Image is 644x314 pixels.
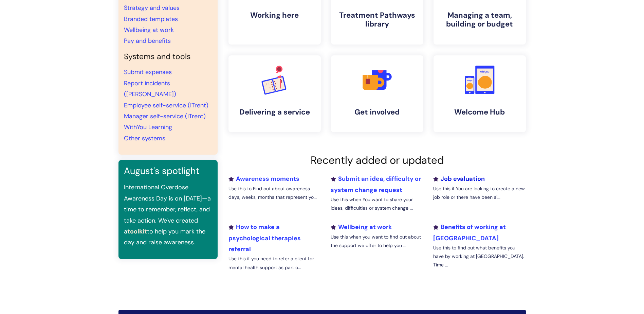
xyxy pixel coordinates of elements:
[331,195,423,212] p: Use this when You want to share your ideas, difficulties or system change ...
[331,55,423,132] a: Get involved
[434,55,526,132] a: Welcome Hub
[331,233,423,250] p: Use this when you want to find out about the support we offer to help you ...
[124,182,212,248] p: International Overdose Awareness Day is on [DATE]—a time to remember, reflect, and take action. W...
[228,55,321,132] a: Delivering a service
[331,223,392,231] a: Wellbeing at work
[433,175,485,183] a: Job evaluation
[331,175,421,194] a: Submit an idea, difficulty or system change request
[124,4,180,12] a: Strategy and values
[228,223,301,253] a: How to make a psychological therapies referral
[228,154,526,167] h2: Recently added or updated
[124,79,176,98] a: Report incidents ([PERSON_NAME])
[124,123,172,131] a: WithYou Learning
[124,101,208,109] a: Employee self-service (iTrent)
[228,175,299,183] a: Awareness moments
[124,15,178,23] a: Branded templates
[127,227,147,235] a: toolkit
[439,108,520,117] h4: Welcome Hub
[124,112,206,120] a: Manager self-service (iTrent)
[124,68,172,76] a: Submit expenses
[234,108,315,117] h4: Delivering a service
[234,11,315,20] h4: Working here
[124,52,212,62] h4: Systems and tools
[124,26,174,34] a: Wellbeing at work
[433,244,526,269] p: Use this to find out what benefits you have by working at [GEOGRAPHIC_DATA]. Time ...
[228,185,321,202] p: Use this to Find out about awareness days, weeks, months that represent yo...
[124,165,212,176] h3: August's spotlight
[433,185,526,202] p: Use this if You are looking to create a new job role or there have been si...
[336,11,418,29] h4: Treatment Pathways library
[336,108,418,117] h4: Get involved
[439,11,520,29] h4: Managing a team, building or budget
[433,223,506,242] a: Benefits of working at [GEOGRAPHIC_DATA]
[124,134,165,142] a: Other systems
[228,255,321,272] p: Use this if you need to refer a client for mental health support as part o...
[124,37,171,45] a: Pay and benefits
